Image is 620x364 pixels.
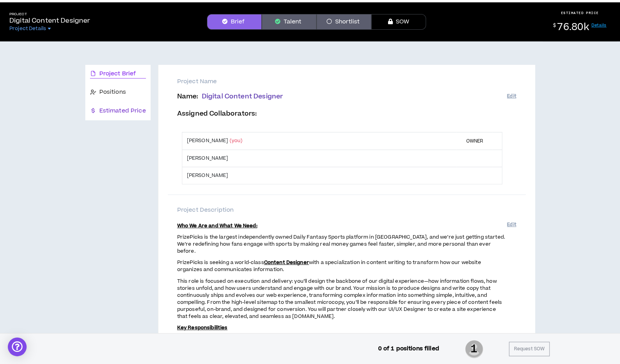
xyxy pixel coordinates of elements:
[182,150,456,167] td: [PERSON_NAME]
[99,107,146,115] span: Estimated Price
[262,14,316,30] button: Talent
[177,324,228,331] strong: Key Responsibilities
[507,90,516,103] button: Edit
[378,344,439,353] p: 0 of 1 positions filled
[264,259,309,266] strong: Content Designer
[177,206,516,214] p: Project Description
[9,16,90,25] p: Digital Content Designer
[99,88,126,96] span: Positions
[465,339,483,359] span: 1
[177,259,481,273] span: with a specialization in content writing to transform how our website organizes and communicates ...
[9,25,46,32] span: Project Details
[371,14,426,30] button: SOW
[316,14,371,30] button: Shortlist
[230,137,243,144] span: (you)
[177,222,257,229] strong: Who We Are and What We Need:
[207,14,262,30] button: Brief
[507,218,516,231] button: Edit
[182,167,456,184] td: [PERSON_NAME]
[553,22,556,29] sup: $
[561,11,599,15] p: ESTIMATED PRICE
[177,278,502,320] span: This role is focused on execution and delivery: you’ll design the backbone of our digital experie...
[99,70,136,78] span: Project Brief
[557,20,589,34] span: 76.80k
[177,234,505,255] span: PrizePicks is the largest independently owned Daily Fantasy Sports platform in [GEOGRAPHIC_DATA],...
[9,12,90,16] h5: Project
[177,77,516,86] p: Project Name
[509,342,550,356] button: Request SOW
[591,22,607,28] a: Details
[177,259,264,266] span: PrizePicks is seeking a world-class
[182,132,456,150] td: [PERSON_NAME]
[8,337,27,356] div: Open Intercom Messenger
[201,92,283,101] span: Digital Content Designer
[177,93,507,100] p: Name :
[177,110,507,118] p: Assigned Collaborators :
